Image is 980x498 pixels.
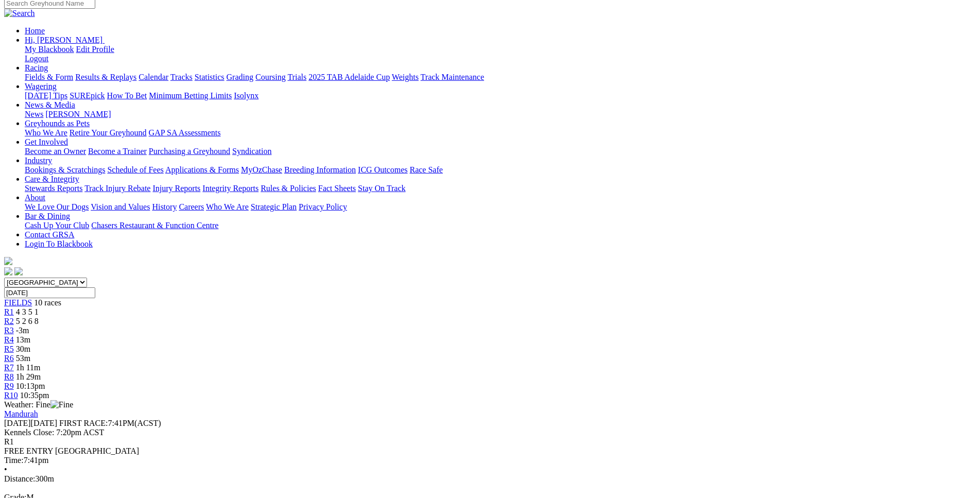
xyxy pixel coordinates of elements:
span: 7:41PM(ACST) [59,419,161,427]
a: Become a Trainer [88,147,147,156]
a: 2025 TAB Adelaide Cup [308,73,390,81]
a: Purchasing a Greyhound [149,147,230,156]
a: Privacy Policy [299,202,347,211]
div: Wagering [25,91,976,100]
span: [DATE] [4,419,57,427]
a: FIELDS [4,298,32,307]
a: Industry [25,156,52,165]
a: R4 [4,335,14,344]
a: Race Safe [409,165,442,174]
a: We Love Our Dogs [25,202,89,211]
div: 7:41pm [4,456,976,465]
a: R6 [4,354,14,363]
span: • [4,465,7,474]
span: 13m [16,335,30,344]
a: MyOzChase [241,165,282,174]
a: Grading [227,73,253,81]
a: Fields & Form [25,73,73,81]
a: My Blackbook [25,45,74,54]
img: Search [4,9,35,18]
a: Contact GRSA [25,230,74,239]
a: History [152,202,177,211]
div: Hi, [PERSON_NAME] [25,45,976,63]
a: Bar & Dining [25,212,70,220]
a: Statistics [195,73,225,81]
div: Racing [25,73,976,82]
a: Integrity Reports [202,184,259,193]
input: Select date [4,287,95,298]
div: Industry [25,165,976,175]
a: R10 [4,391,18,400]
a: Injury Reports [152,184,200,193]
a: Breeding Information [284,165,356,174]
a: Retire Your Greyhound [70,128,147,137]
span: 5 2 6 8 [16,317,39,325]
a: Syndication [232,147,271,156]
div: Care & Integrity [25,184,976,193]
a: R9 [4,382,14,390]
span: R8 [4,372,14,381]
a: Stewards Reports [25,184,82,193]
div: About [25,202,976,212]
a: Schedule of Fees [107,165,163,174]
a: ICG Outcomes [358,165,407,174]
a: R7 [4,363,14,372]
a: Wagering [25,82,57,91]
span: 1h 11m [16,363,41,372]
a: Edit Profile [76,45,114,54]
a: GAP SA Assessments [149,128,221,137]
img: facebook.svg [4,267,12,276]
a: Applications & Forms [165,165,239,174]
span: Hi, [PERSON_NAME] [25,36,102,44]
a: Bookings & Scratchings [25,165,105,174]
a: Careers [179,202,204,211]
span: 4 3 5 1 [16,307,39,316]
span: R1 [4,437,14,446]
a: Fact Sheets [318,184,356,193]
a: Vision and Values [91,202,150,211]
a: Get Involved [25,138,68,146]
a: Weights [392,73,419,81]
a: R3 [4,326,14,335]
a: Who We Are [25,128,67,137]
a: Isolynx [234,91,259,100]
div: Bar & Dining [25,221,976,230]
a: Cash Up Your Club [25,221,89,230]
a: Track Maintenance [421,73,484,81]
a: Coursing [255,73,286,81]
a: Hi, [PERSON_NAME] [25,36,105,44]
a: Greyhounds as Pets [25,119,90,128]
span: 10:35pm [20,391,49,400]
span: 30m [16,345,30,353]
a: Calendar [139,73,168,81]
a: Trials [287,73,306,81]
a: Logout [25,54,48,63]
div: News & Media [25,110,976,119]
a: R5 [4,345,14,353]
a: Minimum Betting Limits [149,91,232,100]
a: Become an Owner [25,147,86,156]
div: Get Involved [25,147,976,156]
a: About [25,193,45,202]
a: Home [25,26,45,35]
a: Mandurah [4,409,38,418]
span: Distance: [4,474,35,483]
a: Stay On Track [358,184,405,193]
a: Results & Replays [75,73,136,81]
span: [DATE] [4,419,31,427]
div: Kennels Close: 7:20pm ACST [4,428,976,437]
a: Who We Are [206,202,249,211]
a: Care & Integrity [25,175,79,183]
a: R1 [4,307,14,316]
span: Time: [4,456,24,465]
a: Chasers Restaurant & Function Centre [91,221,218,230]
span: 10:13pm [16,382,45,390]
a: SUREpick [70,91,105,100]
span: R2 [4,317,14,325]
